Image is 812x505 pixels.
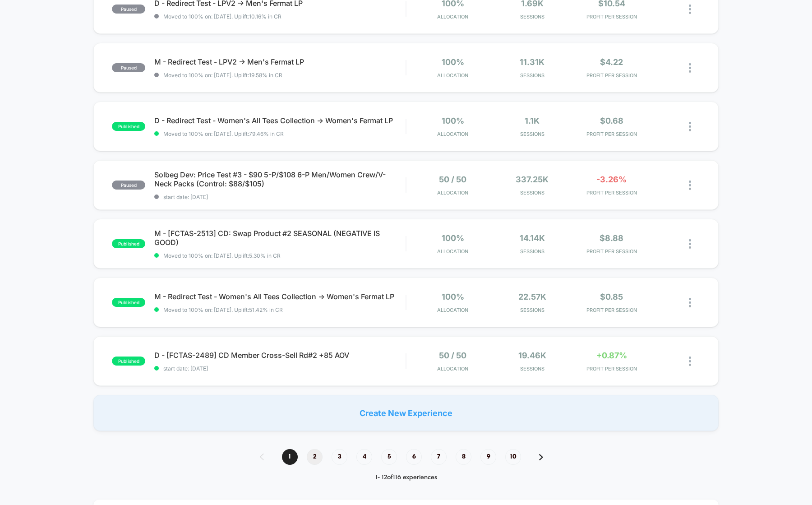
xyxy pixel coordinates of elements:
[689,5,691,14] img: close
[154,57,406,66] span: M - Redirect Test - LPV2 -> Men's Fermat LP
[439,351,466,360] span: 50 / 50
[437,131,468,137] span: Allocation
[600,292,623,301] span: $0.85
[154,116,406,125] span: D - Redirect Test - Women's All Tees Collection -> Women's Fermat LP
[112,298,145,307] span: published
[495,72,570,79] span: Sessions
[495,366,570,372] span: Sessions
[282,449,298,465] span: 1
[516,175,549,184] span: 337.25k
[596,175,627,184] span: -3.26%
[112,239,145,248] span: published
[112,5,145,14] span: paused
[442,57,464,67] span: 100%
[442,116,464,125] span: 100%
[525,116,540,125] span: 1.1k
[518,292,546,301] span: 22.57k
[574,307,649,313] span: PROFIT PER SESSION
[442,292,464,301] span: 100%
[596,351,627,360] span: +0.87%
[154,351,406,360] span: D - [FCTAS-2489] CD Member Cross-Sell Rd#2 +85 AOV
[456,449,471,465] span: 8
[307,449,323,465] span: 2
[574,248,649,255] span: PROFIT PER SESSION
[437,14,468,20] span: Allocation
[163,306,283,313] span: Moved to 100% on: [DATE] . Uplift: 51.42% in CR
[574,131,649,137] span: PROFIT PER SESSION
[495,131,570,137] span: Sessions
[154,170,406,188] span: Solbeg Dev: Price Test #3 - $90 5-P/$108 6-P Men/Women Crew/V-Neck Packs (Control: $88/$105)
[437,248,468,255] span: Allocation
[154,292,406,301] span: M - Redirect Test - Women's All Tees Collection -> Women's Fermat LP
[112,63,145,72] span: paused
[574,366,649,372] span: PROFIT PER SESSION
[154,365,406,372] span: start date: [DATE]
[520,57,544,67] span: 11.31k
[154,229,406,247] span: M - [FCTAS-2513] CD: Swap Product #2 SEASONAL (NEGATIVE IS GOOD)
[495,190,570,196] span: Sessions
[437,307,468,313] span: Allocation
[112,357,145,366] span: published
[600,233,623,243] span: $8.88
[689,357,691,366] img: close
[154,194,406,200] span: start date: [DATE]
[495,14,570,20] span: Sessions
[539,454,543,460] img: pagination forward
[495,248,570,255] span: Sessions
[480,449,496,465] span: 9
[442,233,464,243] span: 100%
[163,252,281,259] span: Moved to 100% on: [DATE] . Uplift: 5.30% in CR
[574,72,649,79] span: PROFIT PER SESSION
[505,449,521,465] span: 10
[689,63,691,73] img: close
[437,190,468,196] span: Allocation
[163,72,282,79] span: Moved to 100% on: [DATE] . Uplift: 19.58% in CR
[163,130,284,137] span: Moved to 100% on: [DATE] . Uplift: 79.46% in CR
[689,298,691,307] img: close
[356,449,372,465] span: 4
[112,181,145,190] span: paused
[93,395,719,431] div: Create New Experience
[332,449,347,465] span: 3
[689,239,691,249] img: close
[518,351,546,360] span: 19.46k
[163,13,281,20] span: Moved to 100% on: [DATE] . Uplift: 10.16% in CR
[574,14,649,20] span: PROFIT PER SESSION
[437,72,468,79] span: Allocation
[437,366,468,372] span: Allocation
[439,175,466,184] span: 50 / 50
[689,122,691,131] img: close
[381,449,397,465] span: 5
[600,116,623,125] span: $0.68
[431,449,447,465] span: 7
[495,307,570,313] span: Sessions
[112,122,145,131] span: published
[406,449,422,465] span: 6
[574,190,649,196] span: PROFIT PER SESSION
[689,181,691,190] img: close
[251,474,561,482] div: 1 - 12 of 116 experiences
[600,57,623,67] span: $4.22
[520,233,545,243] span: 14.14k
